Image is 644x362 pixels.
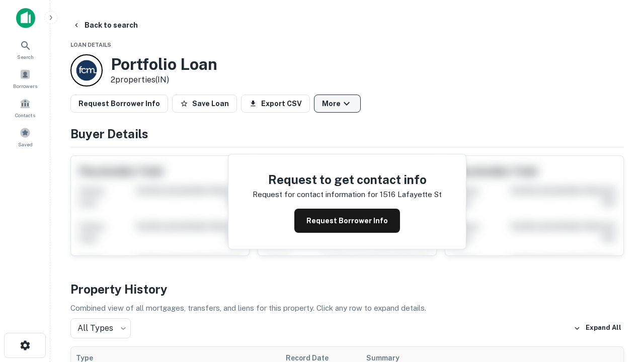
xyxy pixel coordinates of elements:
p: Request for contact information for [253,189,378,201]
button: Expand All [571,321,624,336]
a: Saved [3,123,47,150]
span: Loan Details [70,42,111,48]
button: Save Loan [172,95,237,113]
a: Search [3,36,47,63]
h3: Portfolio Loan [111,55,217,74]
a: Contacts [3,94,47,121]
iframe: Chat Widget [594,282,644,330]
button: Export CSV [241,95,310,113]
span: Saved [18,140,33,148]
p: 1516 lafayette st [380,189,442,201]
h4: Buyer Details [70,125,624,143]
img: capitalize-icon.png [16,8,35,28]
p: 2 properties (IN) [111,74,217,86]
button: Request Borrower Info [294,209,400,233]
button: More [314,95,361,113]
p: Combined view of all mortgages, transfers, and liens for this property. Click any row to expand d... [70,302,624,314]
h4: Request to get contact info [253,170,442,189]
span: Contacts [15,111,35,119]
h4: Property History [70,280,624,298]
span: Search [17,53,34,61]
div: All Types [70,318,131,338]
span: Borrowers [13,82,37,90]
button: Back to search [68,16,142,34]
a: Borrowers [3,65,47,92]
button: Request Borrower Info [70,95,168,113]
